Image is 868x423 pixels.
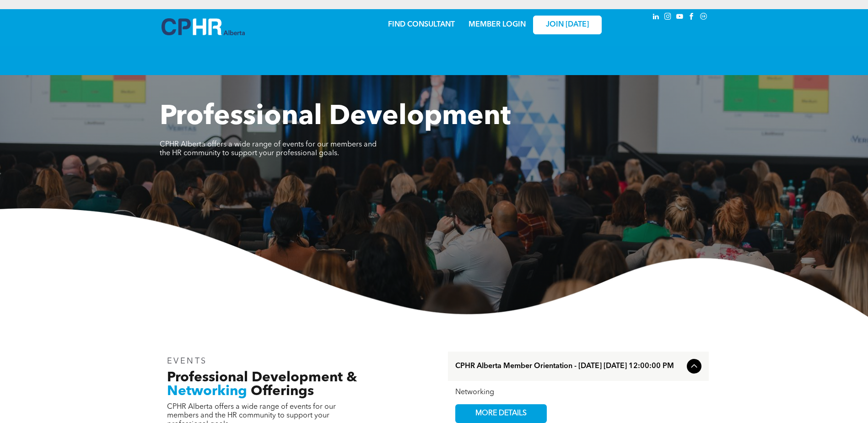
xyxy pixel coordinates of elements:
[455,362,683,371] span: CPHR Alberta Member Orientation - [DATE] [DATE] 12:00:00 PM
[651,11,661,24] a: linkedin
[469,21,526,28] a: MEMBER LOGIN
[699,11,709,24] a: Social network
[663,11,673,24] a: instagram
[160,103,511,131] span: Professional Development
[167,385,247,398] span: Networking
[533,16,602,34] a: JOIN [DATE]
[251,385,314,398] span: Offerings
[167,357,208,365] span: EVENTS
[546,21,589,29] span: JOIN [DATE]
[167,371,357,385] span: Professional Development &
[455,388,701,397] div: Networking
[455,404,547,423] a: MORE DETAILS
[465,405,537,423] span: MORE DETAILS
[388,21,455,28] a: FIND CONSULTANT
[162,18,245,35] img: A blue and white logo for cp alberta
[687,11,697,24] a: facebook
[160,141,377,157] span: CPHR Alberta offers a wide range of events for our members and the HR community to support your p...
[675,11,685,24] a: youtube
